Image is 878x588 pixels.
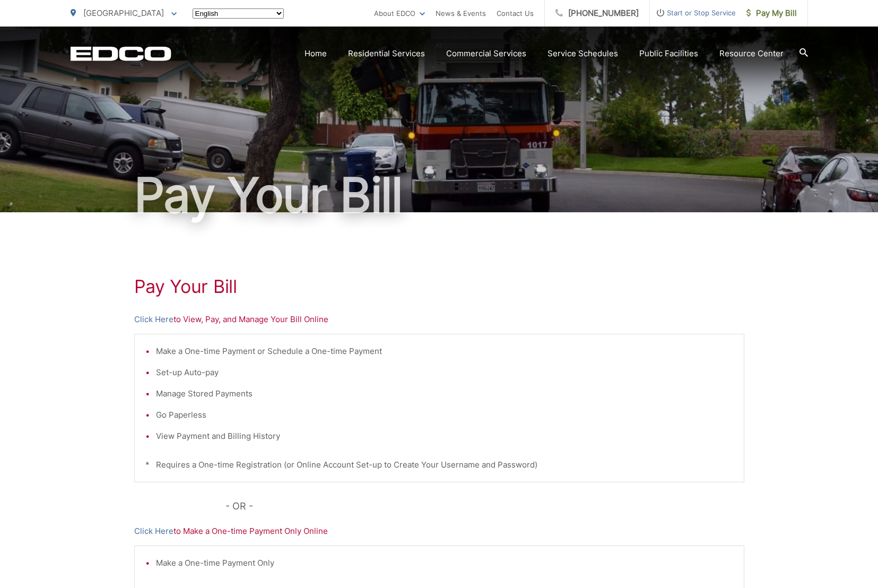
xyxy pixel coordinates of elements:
[156,366,733,379] li: Set-up Auto-pay
[71,169,808,222] h1: Pay Your Bill
[193,8,284,19] select: Select a language
[156,430,733,443] li: View Payment and Billing History
[374,7,425,20] a: About EDCO
[134,276,744,297] h1: Pay Your Bill
[134,313,173,326] a: Click Here
[83,8,164,18] span: [GEOGRAPHIC_DATA]
[134,313,744,326] p: to View, Pay, and Manage Your Bill Online
[547,47,618,60] a: Service Schedules
[497,7,534,20] a: Contact Us
[746,7,797,20] span: Pay My Bill
[446,47,526,60] a: Commercial Services
[719,47,784,60] a: Resource Center
[156,409,733,421] li: Go Paperless
[348,47,425,60] a: Residential Services
[156,345,733,358] li: Make a One-time Payment or Schedule a One-time Payment
[145,459,733,471] p: * Requires a One-time Registration (or Online Account Set-up to Create Your Username and Password)
[134,525,173,538] a: Click Here
[71,46,171,61] a: EDCD logo. Return to the homepage.
[225,498,744,514] p: - OR -
[305,47,327,60] a: Home
[639,47,698,60] a: Public Facilities
[134,525,744,538] p: to Make a One-time Payment Only Online
[156,387,733,400] li: Manage Stored Payments
[436,7,486,20] a: News & Events
[156,557,733,569] li: Make a One-time Payment Only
